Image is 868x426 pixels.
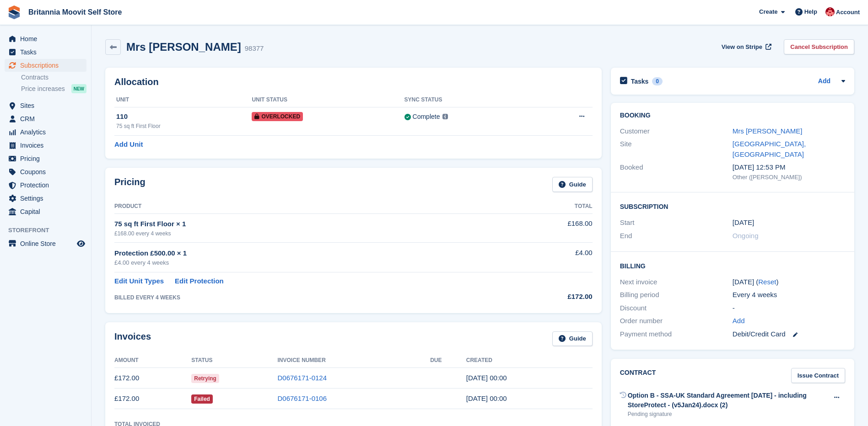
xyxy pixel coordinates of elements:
a: menu [5,139,86,152]
th: Product [114,199,504,214]
span: Coupons [20,165,75,178]
div: Option B - SSA-UK Standard Agreement [DATE] - including StoreProtect - (v5Jan24).docx (2) [628,391,828,410]
div: Next invoice [620,277,733,288]
span: Ongoing [733,232,759,240]
div: Start [620,218,733,228]
a: Price increases NEW [21,84,86,94]
h2: Allocation [114,77,593,87]
a: D0676171-0106 [277,394,327,402]
div: Discount [620,303,733,314]
div: - [733,303,845,314]
span: Price increases [21,85,65,93]
td: £168.00 [504,213,592,242]
div: Debit/Credit Card [733,329,845,340]
a: menu [5,46,86,59]
div: £172.00 [504,292,592,302]
a: menu [5,32,86,45]
span: Analytics [20,126,75,138]
h2: Tasks [631,77,649,85]
h2: Subscription [620,202,845,211]
div: Billing period [620,290,733,300]
th: Created [466,353,593,368]
div: BILLED EVERY 4 WEEKS [114,293,504,302]
div: [DATE] 12:53 PM [733,162,845,173]
a: Cancel Subscription [784,39,854,54]
a: menu [5,192,86,205]
div: 75 sq ft First Floor × 1 [114,219,504,229]
div: 75 sq ft First Floor [116,122,252,130]
div: 110 [116,112,252,122]
a: [GEOGRAPHIC_DATA], [GEOGRAPHIC_DATA] [733,140,806,158]
div: Every 4 weeks [733,290,845,300]
div: Payment method [620,329,733,340]
td: £172.00 [114,389,191,409]
th: Invoice Number [277,353,430,368]
h2: Booking [620,112,845,119]
a: menu [5,59,86,72]
a: menu [5,237,86,250]
th: Amount [114,353,191,368]
a: menu [5,205,86,218]
span: Settings [20,192,75,205]
a: View on Stripe [718,39,773,54]
a: Guide [552,331,593,346]
span: Pricing [20,152,75,165]
span: Help [804,7,817,16]
h2: Mrs [PERSON_NAME] [126,41,241,53]
span: Protection [20,179,75,192]
h2: Billing [620,261,845,270]
img: stora-icon-8386f47178a22dfd0bd8f6a31ec36ba5ce8667c1dd55bd0f319d3a0aa187defe.svg [7,5,21,19]
div: Customer [620,126,733,137]
h2: Invoices [114,331,151,346]
div: Order number [620,316,733,326]
span: Online Store [20,237,75,250]
td: £4.00 [504,243,592,272]
h2: Pricing [114,177,146,192]
a: Add [733,316,745,326]
a: Reset [758,278,776,286]
span: Account [836,8,860,17]
span: Sites [20,99,75,112]
div: Other ([PERSON_NAME]) [733,173,845,182]
h2: Contract [620,368,656,383]
th: Status [191,353,277,368]
div: Pending signature [628,410,828,418]
div: 0 [652,77,663,85]
a: menu [5,165,86,178]
a: Edit Protection [175,276,224,287]
span: Storefront [8,226,91,235]
div: Booked [620,162,733,181]
span: Subscriptions [20,59,75,72]
div: NEW [71,84,86,93]
div: £4.00 every 4 weeks [114,258,504,267]
a: menu [5,99,86,112]
a: Add Unit [114,139,143,150]
span: Capital [20,205,75,218]
time: 2025-08-29 23:00:08 UTC [466,374,507,382]
th: Due [430,353,466,368]
th: Unit [114,93,252,107]
a: Preview store [75,238,86,249]
th: Total [504,199,592,214]
span: View on Stripe [722,43,762,52]
span: Tasks [20,46,75,59]
div: [DATE] ( ) [733,277,845,288]
span: Create [759,7,777,16]
a: D0676171-0124 [277,374,327,382]
span: CRM [20,112,75,125]
a: Issue Contract [791,368,845,383]
th: Sync Status [404,93,535,107]
div: Protection £500.00 × 1 [114,248,504,259]
a: Edit Unit Types [114,276,164,287]
span: Invoices [20,139,75,152]
a: Britannia Moovit Self Store [25,5,125,20]
span: Home [20,32,75,45]
img: Jo Jopson [825,7,835,16]
img: icon-info-grey-7440780725fd019a000dd9b08b2336e03edf1995a4989e88bcd33f0948082b44.svg [442,114,448,119]
div: 98377 [245,43,264,54]
div: End [620,231,733,241]
a: menu [5,152,86,165]
div: Site [620,139,733,160]
span: Overlocked [252,112,303,121]
time: 2025-08-01 23:00:13 UTC [466,394,507,402]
